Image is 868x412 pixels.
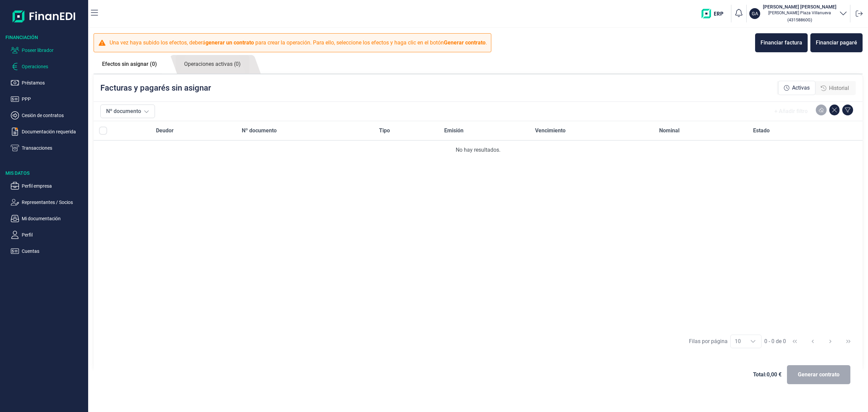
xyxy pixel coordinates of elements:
[99,127,107,135] div: All items unselected
[761,39,802,47] div: Financiar factura
[22,182,85,190] p: Perfil empresa
[22,111,85,119] p: Cesión de contratos
[444,39,486,46] b: Generar contrato
[816,39,857,47] div: Financiar pagaré
[752,10,758,17] p: GA
[763,10,836,16] p: [PERSON_NAME] Plaza Villanueva
[11,231,85,239] button: Perfil
[792,84,810,92] span: Activas
[753,127,770,135] span: Estado
[787,17,812,22] small: Copiar cif
[749,3,847,24] button: GA[PERSON_NAME] [PERSON_NAME][PERSON_NAME] Plaza Villanueva(43158860G)
[753,371,782,379] span: Total: 0,00 €
[205,39,254,46] b: generar un contrato
[11,214,85,223] button: Mi documentación
[745,335,761,348] div: Choose
[22,95,85,103] p: PPP
[242,127,277,135] span: Nº documento
[100,105,155,118] button: Nº documento
[11,95,85,103] button: PPP
[22,144,85,152] p: Transacciones
[535,127,566,135] span: Vencimiento
[11,46,85,54] button: Poseer librador
[22,198,85,206] p: Representantes / Socios
[764,339,786,344] span: 0 - 0 de 0
[822,333,839,350] button: Next Page
[689,337,728,345] div: Filas por página
[702,9,728,18] img: erp
[13,5,76,27] img: Logo de aplicación
[379,127,390,135] span: Tipo
[444,127,463,135] span: Emisión
[763,3,836,10] h3: [PERSON_NAME] [PERSON_NAME]
[787,333,803,350] button: First Page
[110,39,487,47] p: Una vez haya subido los efectos, deberá para crear la operación. Para ello, seleccione los efecto...
[659,127,679,135] span: Nominal
[22,231,85,239] p: Perfil
[829,84,849,92] span: Historial
[11,182,85,190] button: Perfil empresa
[11,62,85,71] button: Operaciones
[22,247,85,255] p: Cuentas
[22,46,85,54] p: Poseer librador
[22,128,85,136] p: Documentación requerida
[22,214,85,223] p: Mi documentación
[22,62,85,71] p: Operaciones
[11,247,85,255] button: Cuentas
[11,198,85,206] button: Representantes / Socios
[22,79,85,87] p: Préstamos
[840,333,856,350] button: Last Page
[156,127,174,135] span: Deudor
[11,79,85,87] button: Préstamos
[11,111,85,119] button: Cesión de contratos
[805,333,821,350] button: Previous Page
[778,81,815,95] div: Activas
[755,33,808,52] button: Financiar factura
[815,81,854,95] div: Historial
[176,55,249,74] a: Operaciones activas (0)
[100,82,211,93] p: Facturas y pagarés sin asignar
[810,33,863,52] button: Financiar pagaré
[11,144,85,152] button: Transacciones
[99,146,857,154] div: No hay resultados.
[94,55,165,73] a: Efectos sin asignar (0)
[11,128,85,136] button: Documentación requerida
